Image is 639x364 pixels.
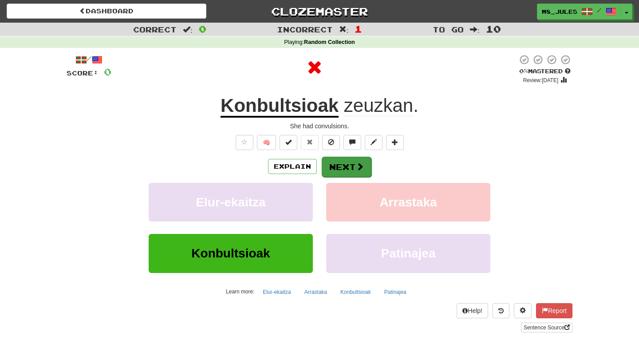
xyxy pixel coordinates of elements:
[221,95,339,118] u: Konbultsioak
[196,195,265,209] span: Elur-ekaitza
[355,24,362,34] span: 1
[537,4,621,20] a: M8_jules /
[304,39,355,45] strong: Random Collection
[220,4,419,19] a: Clozemaster
[133,25,177,34] span: Correct
[517,67,572,75] div: Mastered
[536,303,572,318] button: Report
[268,159,317,174] button: Explain
[199,24,206,34] span: 0
[257,135,276,150] button: 🧠
[67,69,99,77] span: Score:
[542,8,577,16] span: M8_jules
[300,285,332,299] button: Arrastaka
[326,183,490,222] button: Arrastaka
[379,285,411,299] button: Patinajea
[191,246,270,260] span: Konbultsioak
[226,289,254,295] small: Learn more:
[322,157,371,177] button: Next
[258,285,296,299] button: Elur-ekaitza
[7,4,206,19] a: Dashboard
[149,183,313,222] button: Elur-ekaitza
[339,26,349,33] span: :
[277,25,333,34] span: Incorrect
[301,135,319,150] button: Reset to 0% Mastered (alt+r)
[521,323,572,332] a: Sentence Source
[335,285,376,299] button: Konbultsioak
[280,135,297,150] button: Set this sentence to 100% Mastered (alt+m)
[326,234,490,273] button: Patinajea
[519,67,528,75] span: 0 %
[67,54,111,65] div: /
[597,7,601,13] span: /
[433,25,464,34] span: To go
[104,66,111,77] span: 0
[381,246,436,260] span: Patinajea
[343,135,361,150] button: Discuss sentence (alt+u)
[493,303,509,318] button: Round history (alt+y)
[457,303,488,318] button: Help!
[339,95,418,116] span: .
[523,77,559,83] small: Review: [DATE]
[149,234,313,273] button: Konbultsioak
[183,26,193,33] span: :
[344,95,413,116] span: zeuzkan
[386,135,404,150] button: Add to collection (alt+a)
[470,26,480,33] span: :
[486,24,501,34] span: 10
[236,135,253,150] button: Favorite sentence (alt+f)
[322,135,340,150] button: Ignore sentence (alt+i)
[67,122,572,131] div: She had convulsions.
[365,135,383,150] button: Edit sentence (alt+d)
[379,195,437,209] span: Arrastaka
